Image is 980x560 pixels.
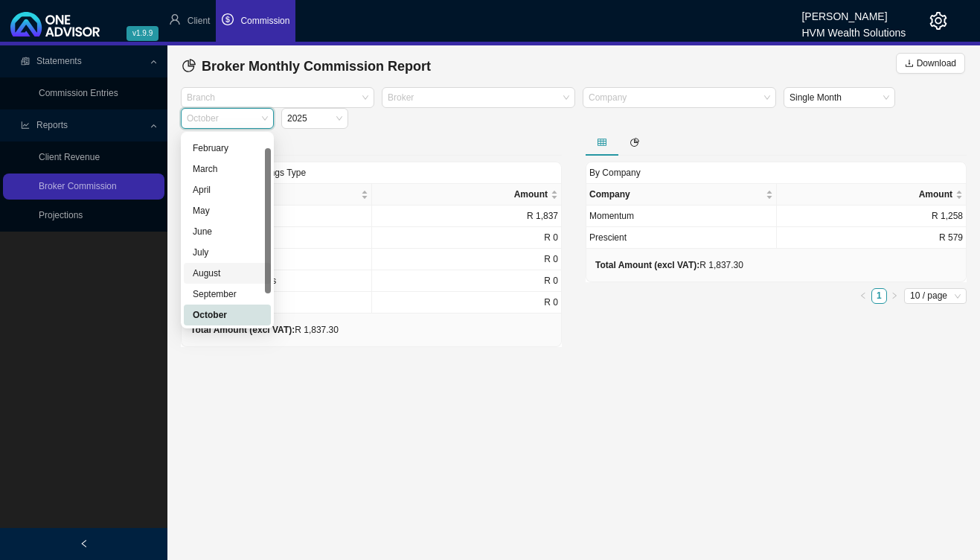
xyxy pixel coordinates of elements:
[193,266,262,281] div: August
[193,203,262,218] div: May
[182,184,372,206] th: Type
[372,292,563,314] td: R 0
[586,184,777,206] th: Company
[187,109,268,128] span: October
[856,288,871,304] button: left
[193,224,262,239] div: June
[184,138,271,159] div: February
[589,232,627,243] span: Prescient
[872,289,886,303] a: 1
[589,211,634,221] span: Momentum
[910,289,961,303] span: 10 / page
[375,187,548,202] span: Amount
[202,59,431,74] span: Broker Monthly Commission Report
[169,13,181,25] span: user
[188,16,211,26] span: Client
[372,227,563,249] td: R 0
[39,88,118,98] a: Commission Entries
[287,109,342,128] span: 2025
[39,152,100,162] a: Client Revenue
[801,20,906,36] div: HVM Wealth Solutions
[193,182,262,197] div: April
[190,325,295,335] b: Total Amount (excl VAT):
[871,288,887,304] li: 1
[790,88,889,107] span: Single Month
[193,287,262,302] div: September
[36,120,68,130] span: Reports
[904,288,967,304] div: Page Size
[598,138,606,147] span: table
[801,4,906,20] div: [PERSON_NAME]
[184,200,271,221] div: May
[184,305,271,325] div: October
[777,206,967,227] td: R 1,258
[896,53,965,74] button: Download
[856,288,871,304] li: Previous Page
[595,260,699,270] b: Total Amount (excl VAT):
[182,59,196,72] span: pie-chart
[929,12,947,30] span: setting
[193,141,262,156] div: February
[36,56,82,66] span: Statements
[184,159,271,179] div: March
[184,221,271,242] div: June
[887,288,903,304] button: right
[891,292,898,299] span: right
[184,263,271,284] div: August
[190,322,339,337] div: R 1,837.30
[372,206,563,227] td: R 1,837
[905,59,914,68] span: download
[777,227,967,249] td: R 579
[21,57,30,66] span: reconciliation
[126,26,158,41] span: v1.9.9
[780,187,953,202] span: Amount
[586,162,967,183] div: By Company
[184,242,271,263] div: July
[184,179,271,200] div: April
[39,210,83,220] a: Projections
[222,13,234,25] span: dollar
[181,162,562,183] div: By Commission Earnings Type
[859,292,867,299] span: left
[917,56,956,71] span: Download
[777,184,967,206] th: Amount
[184,284,271,305] div: September
[193,245,262,260] div: July
[39,181,117,191] a: Broker Commission
[887,288,903,304] li: Next Page
[372,249,563,270] td: R 0
[240,16,289,26] span: Commission
[589,187,763,202] span: Company
[10,12,100,36] img: 2df55531c6924b55f21c4cf5d4484680-logo-light.svg
[630,138,639,147] span: pie-chart
[372,270,563,292] td: R 0
[372,184,563,206] th: Amount
[193,308,262,322] div: October
[80,539,89,548] span: left
[595,258,743,273] div: R 1,837.30
[193,162,262,176] div: March
[21,121,30,130] span: line-chart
